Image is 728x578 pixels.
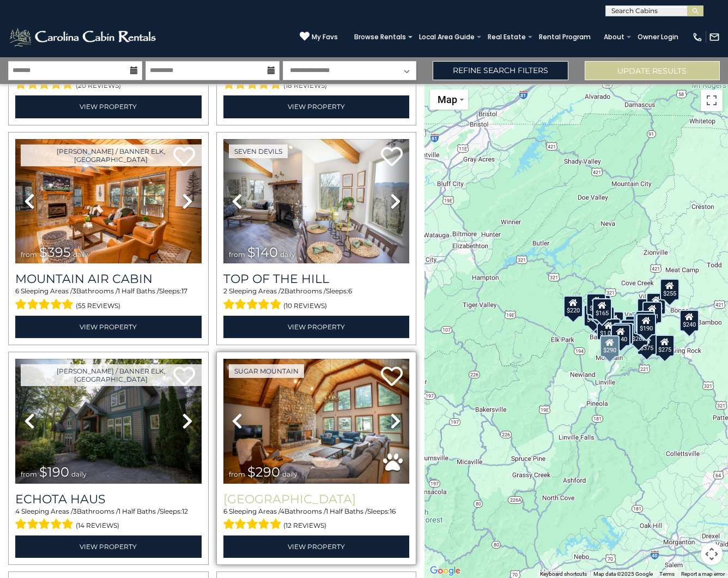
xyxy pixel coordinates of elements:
[659,571,675,577] a: Terms (opens in new tab)
[15,535,202,558] a: View Property
[540,570,587,578] button: Keyboard shortcuts
[118,507,160,515] span: 1 Half Baths /
[73,507,77,515] span: 3
[181,287,187,295] span: 17
[709,32,720,43] img: mail-regular-white.png
[592,298,611,320] div: $165
[348,287,352,295] span: 6
[533,29,596,45] a: Rental Program
[701,89,723,111] button: Toggle fullscreen view
[223,492,410,507] h3: Sugar Mountain Lodge
[282,470,298,478] span: daily
[381,146,403,169] a: Add to favorites
[182,507,188,515] span: 12
[21,470,37,478] span: from
[585,61,720,80] button: Update Results
[283,299,327,313] span: (10 reviews)
[381,365,403,389] a: Add to favorites
[15,492,202,507] a: Echota Haus
[15,95,202,118] a: View Property
[280,250,295,258] span: daily
[223,316,410,338] a: View Property
[593,571,653,577] span: Map data ©2025 Google
[660,279,680,300] div: $255
[229,470,245,478] span: from
[229,144,288,158] a: Seven Devils
[283,519,326,533] span: (12 reviews)
[73,250,88,258] span: daily
[482,29,531,45] a: Real Estate
[223,287,227,295] span: 2
[596,318,620,340] div: $1,095
[21,364,202,386] a: [PERSON_NAME] / Banner Elk, [GEOGRAPHIC_DATA]
[594,306,614,328] div: $300
[15,286,202,312] div: Sleeping Areas / Bathrooms / Sleeps:
[598,29,630,45] a: About
[247,244,278,260] span: $140
[390,507,396,515] span: 16
[71,470,87,478] span: daily
[223,359,410,484] img: thumbnail_163272743.jpeg
[632,29,684,45] a: Owner Login
[701,543,723,565] button: Map camera controls
[600,335,620,357] div: $290
[679,310,699,332] div: $240
[223,272,410,286] a: Top Of The Hill
[563,296,583,317] div: $220
[76,299,120,313] span: (55 reviews)
[223,139,410,264] img: thumbnail_163272883.jpeg
[414,29,480,45] a: Local Area Guide
[280,507,284,515] span: 4
[229,250,245,258] span: from
[15,359,202,484] img: thumbnail_163274762.jpeg
[636,314,656,335] div: $190
[631,315,651,336] div: $145
[76,79,121,93] span: (20 reviews)
[692,32,703,43] img: phone-regular-white.png
[584,305,603,327] div: $424
[621,320,640,341] div: $330
[229,364,304,378] a: Sugar Mountain
[223,507,227,515] span: 6
[637,333,657,355] div: $375
[15,316,202,338] a: View Property
[654,335,674,357] div: $275
[283,79,327,93] span: (18 reviews)
[438,94,457,105] span: Map
[15,507,20,515] span: 4
[634,312,653,334] div: $485
[223,286,410,312] div: Sleeping Areas / Bathrooms / Sleeps:
[118,287,159,295] span: 1 Half Baths /
[349,29,411,45] a: Browse Rentals
[247,464,280,480] span: $290
[21,250,37,258] span: from
[21,144,202,166] a: [PERSON_NAME] / Banner Elk, [GEOGRAPHIC_DATA]
[39,464,69,480] span: $190
[613,323,633,345] div: $305
[223,507,410,533] div: Sleeping Areas / Bathrooms / Sleeps:
[15,287,19,295] span: 6
[15,272,202,286] a: Mountain Air Cabin
[681,571,725,577] a: Report a map error
[427,564,463,578] a: Open this area in Google Maps (opens a new window)
[611,324,630,346] div: $140
[642,302,662,323] div: $451
[433,61,568,80] a: Refine Search Filters
[8,26,159,48] img: White-1-2.png
[312,32,338,42] span: My Favs
[39,244,71,260] span: $395
[430,89,468,110] button: Change map style
[326,507,367,515] span: 1 Half Baths /
[72,287,76,295] span: 3
[646,293,666,315] div: $245
[281,287,284,295] span: 2
[636,298,656,320] div: $410
[586,293,605,315] div: $160
[223,492,410,507] a: [GEOGRAPHIC_DATA]
[223,535,410,558] a: View Property
[427,564,463,578] img: Google
[223,95,410,118] a: View Property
